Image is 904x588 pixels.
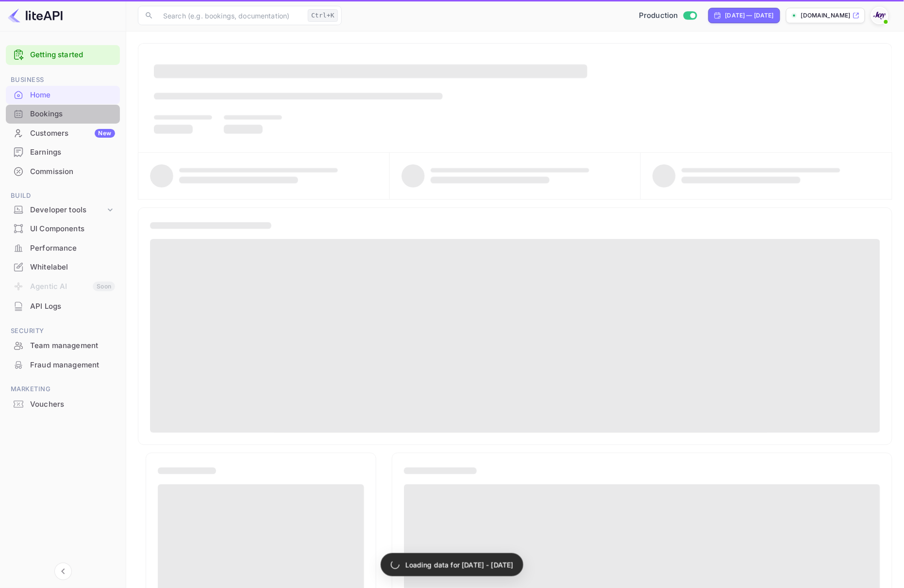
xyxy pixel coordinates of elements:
div: Getting started [6,45,120,65]
span: Business [6,75,120,85]
a: Getting started [30,49,115,61]
div: Home [30,90,115,101]
a: CustomersNew [6,124,120,142]
div: Customers [30,128,115,139]
div: UI Components [6,220,120,238]
div: Bookings [6,105,120,124]
div: Switch to Sandbox mode [635,10,701,21]
div: Team management [30,340,115,351]
div: API Logs [30,301,115,312]
a: API Logs [6,297,120,315]
button: Collapse navigation [54,563,72,580]
div: Click to change the date range period [708,8,780,23]
div: Home [6,86,120,105]
div: Vouchers [30,399,115,410]
div: Developer tools [30,205,105,216]
span: Marketing [6,384,120,395]
a: Team management [6,336,120,354]
p: [DOMAIN_NAME] [801,11,851,20]
span: Security [6,326,120,336]
a: Whitelabel [6,258,120,276]
div: Fraud management [30,360,115,371]
a: Fraud management [6,356,120,374]
p: Loading data for [DATE] - [DATE] [405,560,514,570]
div: [DATE] — [DATE] [725,11,774,20]
div: Team management [6,336,120,355]
span: Build [6,191,120,201]
div: Ctrl+K [308,9,338,22]
div: Performance [30,243,115,254]
div: Earnings [6,143,120,162]
div: Fraud management [6,356,120,375]
div: Commission [30,166,115,177]
a: Vouchers [6,395,120,413]
div: Developer tools [6,202,120,219]
div: Earnings [30,147,115,158]
div: Vouchers [6,395,120,414]
div: Bookings [30,109,115,120]
img: With Joy [872,8,887,23]
img: LiteAPI logo [8,8,63,23]
input: Search (e.g. bookings, documentation) [157,6,304,25]
div: Whitelabel [6,258,120,277]
div: API Logs [6,297,120,316]
a: UI Components [6,220,120,238]
a: Commission [6,162,120,180]
a: Earnings [6,143,120,161]
div: New [95,129,115,138]
a: Performance [6,239,120,257]
div: UI Components [30,223,115,235]
span: Production [639,10,678,21]
a: Bookings [6,105,120,123]
div: Performance [6,239,120,258]
div: Whitelabel [30,262,115,273]
div: CustomersNew [6,124,120,143]
a: Home [6,86,120,104]
div: Commission [6,162,120,181]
